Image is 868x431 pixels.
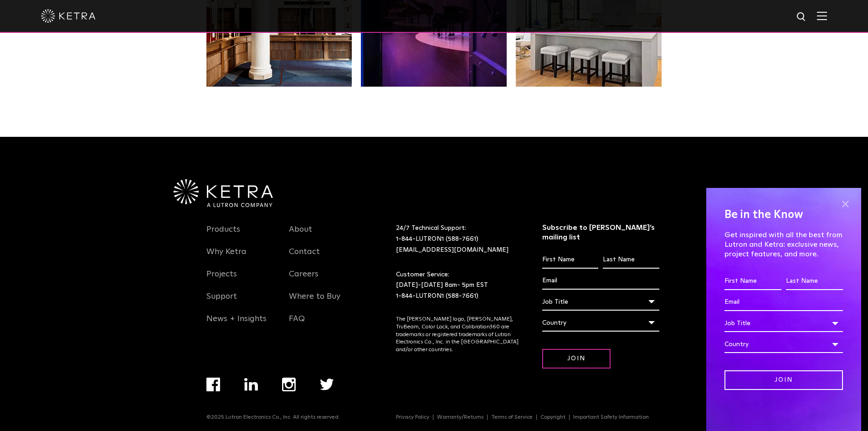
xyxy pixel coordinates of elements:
a: About [289,224,312,245]
a: Products [206,224,240,245]
a: Privacy Policy [392,415,433,420]
a: Terms of Service [488,415,537,420]
a: 1-844-LUTRON1 (588-7661) [396,293,478,299]
input: Last Name [603,251,659,269]
div: Job Title [724,315,843,332]
p: The [PERSON_NAME] logo, [PERSON_NAME], TruBeam, Color Lock, and Calibration360 are trademarks or ... [396,316,519,354]
a: [EMAIL_ADDRESS][DOMAIN_NAME] [396,247,508,253]
a: News + Insights [206,314,267,335]
div: Navigation Menu [206,223,276,335]
a: FAQ [289,314,305,335]
a: 1-844-LUTRON1 (588-7661) [396,236,478,242]
input: First Name [542,251,598,269]
a: Contact [289,247,320,268]
h3: Subscribe to [PERSON_NAME]’s mailing list [542,223,659,242]
input: Join [542,349,611,369]
p: ©2025 Lutron Electronics Co., Inc. All rights reserved. [206,414,340,421]
img: search icon [796,11,807,23]
a: Copyright [537,415,570,420]
input: Email [724,294,843,311]
input: Email [542,272,659,290]
a: Important Safety Information [570,415,652,420]
img: twitter [320,379,334,390]
a: Projects [206,269,237,290]
img: linkedin [244,378,258,391]
p: Get inspired with all the best from Lutron and Ketra: exclusive news, project features, and more. [724,230,843,259]
input: First Name [724,273,781,290]
h4: Be in the Know [724,206,843,223]
img: instagram [282,378,296,391]
div: Navigation Menu [289,223,358,335]
img: Hamburger%20Nav.svg [817,11,827,20]
div: Country [724,336,843,353]
img: ketra-logo-2019-white [41,9,96,23]
a: Warranty/Returns [433,415,488,420]
input: Last Name [786,273,843,290]
p: Customer Service: [DATE]-[DATE] 8am- 5pm EST [396,270,519,302]
div: Job Title [542,293,659,311]
img: facebook [206,378,220,391]
p: 24/7 Technical Support: [396,223,519,255]
div: Navigation Menu [396,414,662,421]
input: Join [724,370,843,390]
div: Navigation Menu [206,378,358,414]
a: Support [206,291,237,312]
img: Ketra-aLutronCo_White_RGB [174,179,273,208]
a: Where to Buy [289,291,340,312]
div: Country [542,314,659,332]
a: Why Ketra [206,247,247,268]
a: Careers [289,269,318,290]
